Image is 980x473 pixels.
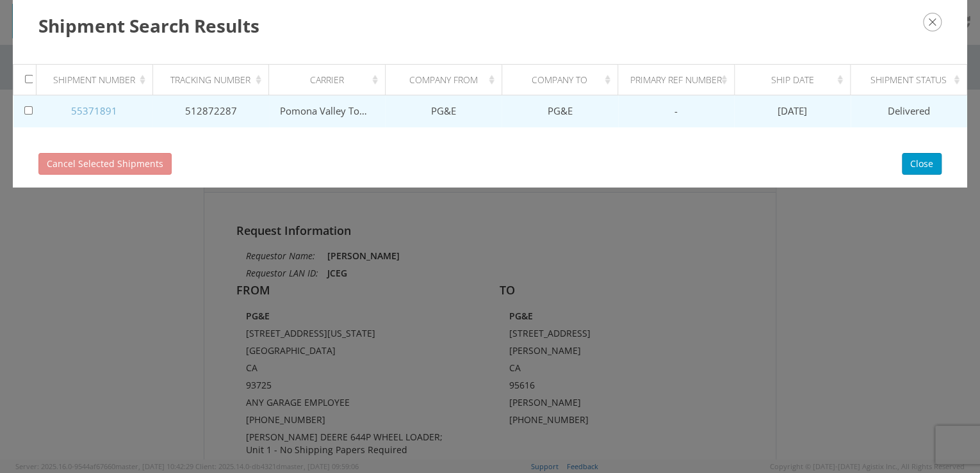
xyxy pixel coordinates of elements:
[38,13,942,38] h3: Shipment Search Results
[502,95,618,127] td: PG&E
[630,74,730,86] div: Primary Ref Number
[281,74,381,86] div: Carrier
[513,74,614,86] div: Company To
[746,74,846,86] div: Ship Date
[164,74,265,86] div: Tracking Number
[38,153,172,175] button: Cancel Selected Shipments
[902,153,942,175] button: Close
[385,95,502,127] td: PG&E
[862,74,963,86] div: Shipment Status
[48,74,149,86] div: Shipment Number
[396,74,497,86] div: Company From
[71,104,117,117] a: 55371891
[269,95,386,127] td: Pomona Valley Towing
[888,104,930,117] span: Delivered
[152,95,269,127] td: 512872287
[778,104,807,117] span: [DATE]
[47,157,163,170] span: Cancel Selected Shipments
[618,95,735,127] td: -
